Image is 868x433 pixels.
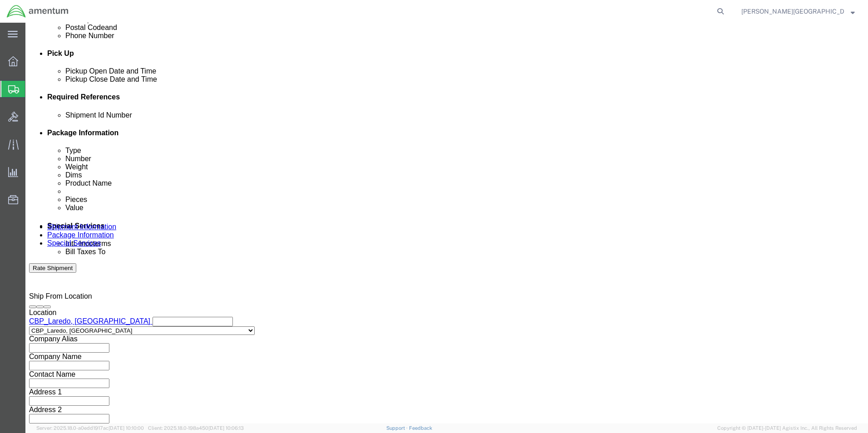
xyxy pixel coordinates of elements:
[36,425,144,431] span: Server: 2025.18.0-a0edd1917ac
[386,425,409,431] a: Support
[741,6,844,16] span: ROMAN TRUJILLO
[108,425,144,431] span: [DATE] 10:10:00
[208,425,244,431] span: [DATE] 10:06:13
[6,5,69,18] img: logo
[25,23,868,423] iframe: FS Legacy Container
[717,424,857,432] span: Copyright © [DATE]-[DATE] Agistix Inc., All Rights Reserved
[741,6,855,17] button: [PERSON_NAME][GEOGRAPHIC_DATA]
[409,425,432,431] a: Feedback
[148,425,244,431] span: Client: 2025.18.0-198a450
